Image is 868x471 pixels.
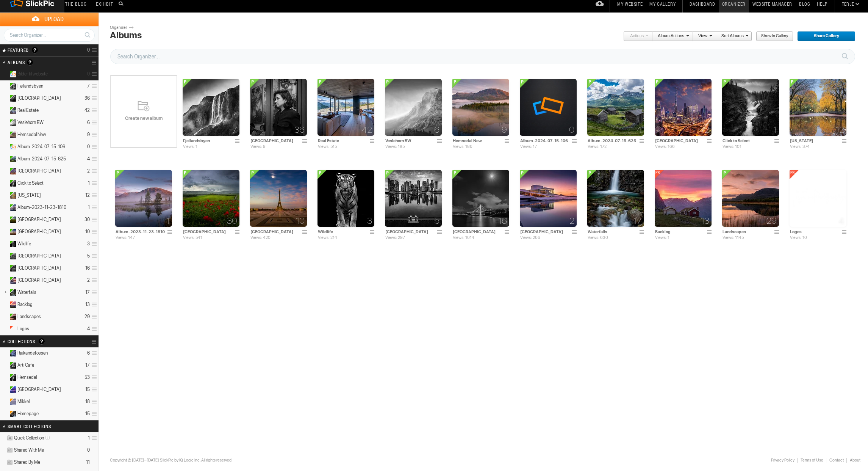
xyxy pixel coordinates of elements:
ins: Public Album [6,71,17,77]
span: Views: 297 [385,235,405,240]
div: Albums [110,30,142,41]
a: Expand [1,350,8,356]
img: Hydnefossen_BW_180x120.webp [183,79,239,136]
a: Expand [1,192,8,198]
a: Expand [1,180,8,186]
ins: Public Album [6,83,17,89]
a: Expand [1,217,8,222]
a: Expand [1,241,8,246]
a: Expand [1,95,8,101]
span: Views: 630 [588,235,608,240]
a: Expand [1,399,8,404]
input: Napoli [250,137,300,144]
a: Expand [1,132,8,137]
a: Expand [1,411,8,416]
input: San Francisco [452,228,502,235]
ins: Public Album [6,144,17,150]
span: Mikkel [17,399,30,405]
ins: Public Collection [6,350,17,356]
img: Drone_01.09.2024.webp [452,79,509,136]
span: 1 [773,127,777,133]
ins: Public Album [6,277,17,284]
ins: Public Album [6,168,17,174]
span: 9 [502,127,507,133]
ins: Public Album [6,156,17,162]
span: 2 [704,127,709,133]
span: Views: 147 [116,235,135,240]
span: Views: 1 [183,144,197,149]
input: Italy [183,228,233,235]
img: ico_album_coll.png [6,459,13,466]
a: Expand [1,204,8,210]
span: Veslehorn BW [17,119,44,126]
img: Terje_Svendsen_edited.webp [183,170,239,227]
a: Search [80,28,94,41]
span: 3 [367,218,372,224]
span: Napoli [17,95,61,101]
a: Expand [1,362,8,368]
ins: Unlisted Collection [6,411,17,417]
a: Expand [1,386,8,392]
ins: Public Album [6,241,17,247]
span: Bilder til website [17,71,48,77]
span: FEATURED [5,47,29,53]
input: Search Organizer... [110,49,855,64]
img: Bay_Brideg_with_Moon_BW.webp [452,170,509,227]
span: Views: 1145 [723,235,744,240]
ins: Public Album [6,204,17,211]
input: Album-2023-11-23-1810 [115,228,165,235]
ins: Public Collection [6,362,17,369]
span: Logos [17,326,29,332]
span: Arti Cafe [17,362,34,368]
input: Paris [250,228,300,235]
img: Eifel_tower_sunrise.webp [250,170,307,227]
span: 10 [296,218,305,224]
span: 0 [569,127,574,133]
span: Hemsedal [17,374,37,380]
span: 4 [637,127,642,133]
input: Fjellandsbyen [183,137,233,144]
span: Real Estate [17,107,39,113]
ins: Public Album [6,265,17,272]
a: Expand [1,144,8,149]
span: 12 [836,127,844,133]
ins: Public Album [6,119,17,126]
input: Album-2024-07-15-106 [520,137,570,144]
span: Dubai [17,168,61,174]
a: Terms of Use [797,458,826,463]
img: Fekjanfossen.webp [587,170,644,227]
span: 36 [294,127,305,133]
img: Bygdatunet.webp [587,79,644,136]
ins: Public Album [6,314,17,320]
ins: Public Album [6,253,17,259]
span: Waterfalls [17,289,36,295]
a: Expand [1,229,8,234]
ins: Private Album [6,326,17,332]
a: View [693,31,712,41]
a: Album Actions [652,31,689,41]
img: Skogshorn_sunset_2.webp [722,170,779,227]
span: 2 [569,218,574,224]
span: 6 [434,127,439,133]
ins: Unlisted Collection [6,399,17,405]
h2: Albums [8,57,71,68]
input: Logos [790,228,840,235]
img: Velsehor_winterstorm_BW.webp [385,79,442,136]
img: Terje_Svendsen_week50_edited.webp [520,170,577,227]
input: Waterfalls [587,228,637,235]
a: Expand [1,119,8,125]
a: Show in Gallery [756,31,793,41]
a: Expand [1,301,8,307]
span: 17 [633,218,642,224]
input: Landscapes [722,228,772,235]
span: 4 [839,218,844,224]
a: Expand [1,314,8,319]
a: Contact [826,458,846,463]
span: San Francisco [17,265,61,271]
ins: Public Album [6,192,17,199]
a: Collection Options [91,336,99,347]
a: Expand [1,107,8,113]
span: Views: 374 [790,144,810,149]
span: Views: 1014 [453,235,474,240]
a: Expand [1,253,8,259]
